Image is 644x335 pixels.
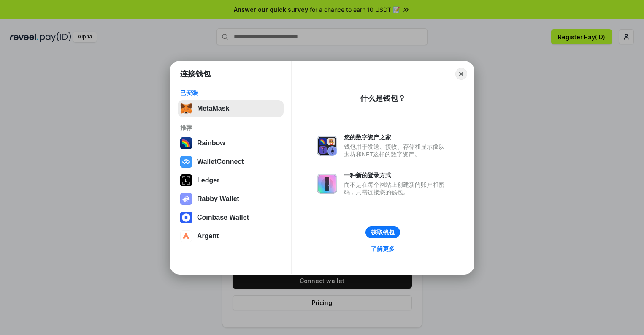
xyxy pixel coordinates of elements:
img: svg+xml,%3Csvg%20xmlns%3D%22http%3A%2F%2Fwww.w3.org%2F2000%2Fsvg%22%20fill%3D%22none%22%20viewBox... [180,193,192,205]
button: Coinbase Wallet [178,209,284,226]
div: 钱包用于发送、接收、存储和显示像以太坊和NFT这样的数字资产。 [344,143,449,158]
div: Coinbase Wallet [197,214,249,221]
img: svg+xml,%3Csvg%20width%3D%2228%22%20height%3D%2228%22%20viewBox%3D%220%200%2028%2028%22%20fill%3D... [180,156,192,168]
div: 而不是在每个网站上创建新的账户和密码，只需连接您的钱包。 [344,181,449,196]
div: 什么是钱包？ [360,93,406,103]
div: 获取钱包 [371,229,395,236]
button: 获取钱包 [365,226,400,238]
div: Rabby Wallet [197,195,239,203]
div: WalletConnect [197,158,244,166]
div: MetaMask [197,105,229,112]
div: 已安装 [180,89,281,97]
div: 一种新的登录方式 [344,172,449,179]
button: MetaMask [178,100,284,117]
div: 了解更多 [371,245,395,253]
button: Rainbow [178,135,284,152]
button: Close [455,68,467,80]
button: Rabby Wallet [178,191,284,207]
div: Rainbow [197,139,225,147]
img: svg+xml,%3Csvg%20xmlns%3D%22http%3A%2F%2Fwww.w3.org%2F2000%2Fsvg%22%20fill%3D%22none%22%20viewBox... [317,174,337,194]
a: 了解更多 [366,243,400,254]
button: Argent [178,228,284,245]
img: svg+xml,%3Csvg%20width%3D%2228%22%20height%3D%2228%22%20viewBox%3D%220%200%2028%2028%22%20fill%3D... [180,212,192,223]
img: svg+xml,%3Csvg%20width%3D%2228%22%20height%3D%2228%22%20viewBox%3D%220%200%2028%2028%22%20fill%3D... [180,230,192,242]
div: 推荐 [180,124,281,131]
button: Ledger [178,172,284,189]
button: WalletConnect [178,153,284,170]
h1: 连接钱包 [180,69,211,79]
img: svg+xml,%3Csvg%20xmlns%3D%22http%3A%2F%2Fwww.w3.org%2F2000%2Fsvg%22%20width%3D%2228%22%20height%3... [180,174,192,186]
div: Argent [197,232,219,240]
img: svg+xml,%3Csvg%20width%3D%22120%22%20height%3D%22120%22%20viewBox%3D%220%200%20120%20120%22%20fil... [180,137,192,149]
img: svg+xml,%3Csvg%20fill%3D%22none%22%20height%3D%2233%22%20viewBox%3D%220%200%2035%2033%22%20width%... [180,103,192,114]
div: 您的数字资产之家 [344,133,449,141]
img: svg+xml,%3Csvg%20xmlns%3D%22http%3A%2F%2Fwww.w3.org%2F2000%2Fsvg%22%20fill%3D%22none%22%20viewBox... [317,136,337,156]
div: Ledger [197,177,219,184]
